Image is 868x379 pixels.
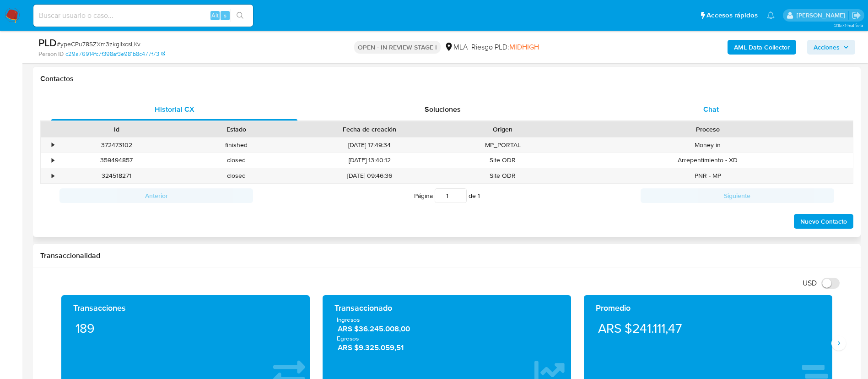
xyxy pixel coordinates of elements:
span: s [224,11,226,20]
span: Página de [414,188,480,203]
span: 1 [478,191,480,200]
a: Notificaciones [767,11,775,19]
span: Accesos rápidos [706,11,758,20]
div: 359494857 [57,153,177,168]
div: Fecha de creación [303,125,437,134]
span: Nuevo Contacto [800,215,847,228]
h1: Contactos [40,74,853,83]
div: Id [63,125,170,134]
div: • [52,171,54,180]
div: Estado [183,125,290,134]
div: PNR - MP [563,168,853,183]
div: closed [177,153,297,168]
button: Acciones [807,40,855,55]
b: AML Data Collector [734,40,790,55]
div: Site ODR [443,168,563,183]
div: Site ODR [443,153,563,168]
span: # ypeCPu78SZXm3zkgIlxcsLKv [57,39,140,49]
a: c29a76914fc7f398af3e981b8c477f73 [65,50,165,58]
b: Person ID [38,50,64,58]
span: MIDHIGH [509,42,539,52]
span: Riesgo PLD: [471,42,539,52]
div: • [52,141,54,149]
button: Siguiente [641,188,834,203]
div: [DATE] 17:49:34 [297,137,443,153]
div: MP_PORTAL [443,137,563,153]
button: Anterior [59,188,253,203]
p: OPEN - IN REVIEW STAGE I [354,41,441,54]
span: Chat [703,104,719,115]
b: PLD [38,35,57,50]
span: Soluciones [425,104,461,115]
div: • [52,156,54,165]
div: 372473102 [57,137,177,153]
div: closed [177,168,297,183]
div: Arrepentimiento - XD [563,153,853,168]
span: 3.157.1-hotfix-5 [834,22,863,29]
span: Acciones [814,40,840,55]
button: Nuevo Contacto [794,214,853,229]
button: AML Data Collector [728,40,796,55]
input: Buscar usuario o caso... [33,10,253,22]
h1: Transaccionalidad [40,251,853,260]
div: 324518271 [57,168,177,183]
span: Alt [211,11,219,20]
div: [DATE] 09:46:36 [297,168,443,183]
a: Salir [852,11,861,20]
span: Historial CX [155,104,194,115]
div: Origen [449,125,556,134]
button: search-icon [231,9,249,22]
div: MLA [444,42,468,52]
div: Proceso [569,125,846,134]
p: micaela.pliatskas@mercadolibre.com [797,11,848,20]
div: finished [177,137,297,153]
div: Money in [563,137,853,153]
div: [DATE] 13:40:12 [297,153,443,168]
